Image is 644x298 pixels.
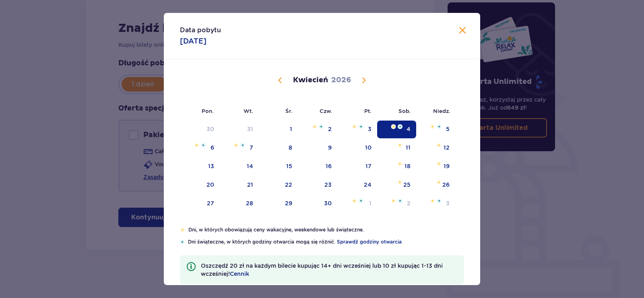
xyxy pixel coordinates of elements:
p: Dni, w których obowiązują ceny wakacyjne, weekendowe lub świąteczne. [188,226,464,233]
p: [DATE] [180,36,206,46]
div: 31 [247,125,253,133]
td: piątek, 1 maja 2026 [337,195,377,213]
div: 4 [407,125,411,133]
td: środa, 29 kwietnia 2026 [259,195,298,213]
td: środa, 1 kwietnia 2026 [259,121,298,138]
td: piątek, 24 kwietnia 2026 [337,176,377,194]
td: piątek, 10 kwietnia 2026 [337,139,377,157]
div: 14 [247,162,253,170]
div: 1 [290,125,292,133]
div: 1 [369,199,372,207]
div: 13 [208,162,214,170]
td: poniedziałek, 30 marca 2026 [180,121,220,138]
td: poniedziałek, 20 kwietnia 2026 [180,176,220,194]
small: Sob. [398,108,411,114]
td: wtorek, 31 marca 2026 [220,121,259,138]
td: czwartek, 2 kwietnia 2026 [298,121,338,138]
small: Pt. [364,108,372,114]
td: czwartek, 23 kwietnia 2026 [298,176,338,194]
div: 24 [364,181,372,189]
div: 21 [247,181,253,189]
div: Calendar [164,59,480,226]
td: wtorek, 14 kwietnia 2026 [220,158,259,175]
div: 29 [285,199,292,207]
div: 22 [285,181,292,189]
a: Sprawdź godziny otwarcia [337,238,402,246]
small: Niedz. [433,108,450,114]
div: 18 [405,162,411,170]
td: środa, 15 kwietnia 2026 [259,158,298,175]
div: 7 [250,144,253,152]
div: 30 [206,125,214,133]
div: 2 [407,199,411,207]
td: poniedziałek, 27 kwietnia 2026 [180,195,220,213]
td: niedziela, 26 kwietnia 2026 [416,176,455,194]
div: 2 [328,125,332,133]
td: środa, 8 kwietnia 2026 [259,139,298,157]
div: 27 [207,199,214,207]
small: Wt. [244,108,253,114]
small: Pon. [202,108,214,114]
p: Kwiecień [293,75,328,85]
td: wtorek, 21 kwietnia 2026 [220,176,259,194]
td: czwartek, 16 kwietnia 2026 [298,158,338,175]
small: Czw. [320,108,332,114]
div: 20 [206,181,214,189]
div: 28 [246,199,253,207]
p: Data pobytu [180,26,221,35]
div: 23 [324,181,332,189]
div: 8 [289,144,292,152]
div: 30 [324,199,332,207]
td: niedziela, 12 kwietnia 2026 [416,139,455,157]
div: 9 [328,144,332,152]
td: Selected. sobota, 4 kwietnia 2026 [377,121,416,138]
div: 11 [406,144,411,152]
td: poniedziałek, 13 kwietnia 2026 [180,158,220,175]
div: 25 [403,181,411,189]
div: 15 [286,162,292,170]
p: Dni świąteczne, w których godziny otwarcia mogą się różnić. [188,238,464,246]
td: sobota, 2 maja 2026 [377,195,416,213]
td: wtorek, 28 kwietnia 2026 [220,195,259,213]
td: niedziela, 5 kwietnia 2026 [416,121,455,138]
td: środa, 22 kwietnia 2026 [259,176,298,194]
td: sobota, 11 kwietnia 2026 [377,139,416,157]
div: 3 [368,125,372,133]
td: piątek, 17 kwietnia 2026 [337,158,377,175]
div: 16 [326,162,332,170]
td: piątek, 3 kwietnia 2026 [337,121,377,138]
div: 6 [211,144,214,152]
small: Śr. [285,108,293,114]
td: niedziela, 19 kwietnia 2026 [416,158,455,175]
td: sobota, 18 kwietnia 2026 [377,158,416,175]
p: 2026 [331,75,351,85]
td: czwartek, 9 kwietnia 2026 [298,139,338,157]
div: 17 [365,162,372,170]
div: 10 [365,144,372,152]
td: niedziela, 3 maja 2026 [416,195,455,213]
td: sobota, 25 kwietnia 2026 [377,176,416,194]
td: czwartek, 30 kwietnia 2026 [298,195,338,213]
td: wtorek, 7 kwietnia 2026 [220,139,259,157]
td: poniedziałek, 6 kwietnia 2026 [180,139,220,157]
